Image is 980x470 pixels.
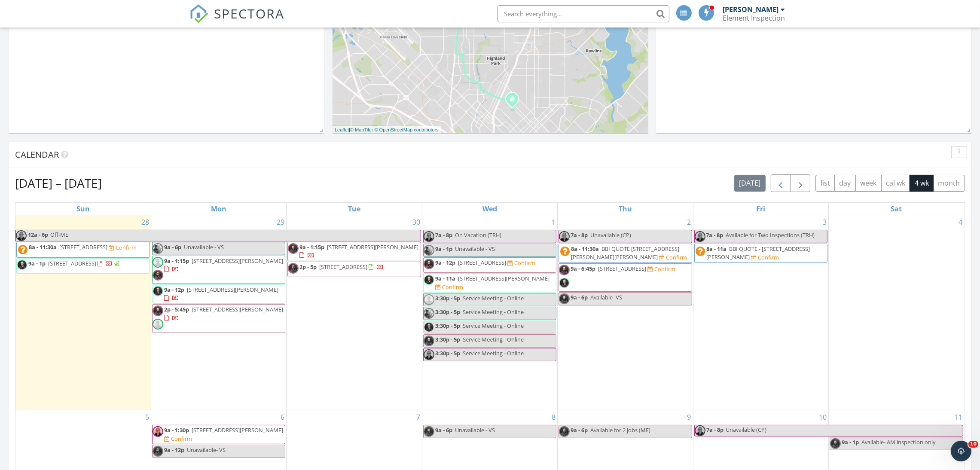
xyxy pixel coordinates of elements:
button: list [815,175,835,192]
img: 2img_1122.jpg [559,293,570,304]
a: 8a - 11:30a [STREET_ADDRESS] Confirm [16,242,150,258]
div: Confirm [442,284,463,290]
img: iphone_pictures_193.png [153,243,163,254]
a: Go to September 30, 2025 [411,215,422,229]
a: Go to October 7, 2025 [415,410,422,424]
button: month [933,175,965,192]
a: 9a - 1:15p [STREET_ADDRESS][PERSON_NAME] [152,256,285,284]
span: 3:30p - 5p [435,336,460,343]
span: 3:30p - 5p [435,349,460,357]
button: week [855,175,882,192]
img: 4img_1144.jpg [17,259,27,270]
a: 9a - 12p [STREET_ADDRESS] [435,259,507,266]
span: 3:30p - 5p [435,322,460,330]
span: 2p - 5p [299,263,317,271]
a: 9a - 1p [STREET_ADDRESS] [28,259,121,267]
td: Go to October 3, 2025 [693,215,828,410]
span: 9a - 12p [164,286,184,293]
span: 9a - 6p [435,426,452,434]
a: 9a - 1:15p [STREET_ADDRESS][PERSON_NAME] [164,257,283,273]
span: SPECTORA [214,4,285,22]
img: 2img_1122.jpg [153,305,163,316]
a: 9a - 1:30p [STREET_ADDRESS][PERSON_NAME] Confirm [152,425,285,444]
button: Next [791,174,811,192]
span: Available- AM inspection only [861,438,935,446]
a: Go to September 28, 2025 [140,215,151,229]
img: 2img_1122.jpg [288,243,299,254]
a: 9a - 6:45p [STREET_ADDRESS] [571,265,647,272]
td: Go to October 1, 2025 [422,215,557,410]
a: 9a - 11a [STREET_ADDRESS][PERSON_NAME] [435,275,550,282]
h2: [DATE] – [DATE] [15,174,102,192]
a: 9a - 12p [STREET_ADDRESS][PERSON_NAME] [152,284,285,304]
a: Go to September 29, 2025 [275,215,286,229]
div: Confirm [666,254,687,261]
a: SPECTORA [189,12,285,30]
a: 8a - 11:30a BBI QUOTE [STREET_ADDRESS][PERSON_NAME][PERSON_NAME] [571,245,679,261]
span: [STREET_ADDRESS] [319,263,367,271]
span: 9a - 6p [164,243,181,251]
img: thomas_head_shot.jpeg [424,349,434,360]
a: 9a - 6:45p [STREET_ADDRESS] Confirm [559,263,692,292]
span: 8a - 11:30a [571,245,599,253]
img: 2img_1122.jpg [424,336,434,346]
a: 9a - 12p [STREET_ADDRESS][PERSON_NAME] [164,286,278,302]
a: 2p - 5p [STREET_ADDRESS] [287,262,421,277]
a: 2p - 5:45p [STREET_ADDRESS][PERSON_NAME] [164,305,283,321]
a: Tuesday [346,203,362,215]
img: 2img_1122.jpg [830,438,841,449]
img: 2img_1122.jpg [153,270,163,281]
div: Confirm [171,435,192,442]
td: Go to October 2, 2025 [558,215,693,410]
a: Go to October 5, 2025 [143,410,151,424]
span: 8a - 11:30a [29,243,57,251]
span: [STREET_ADDRESS][PERSON_NAME] [187,286,278,293]
span: BBI QUOTE [STREET_ADDRESS][PERSON_NAME][PERSON_NAME] [571,245,679,261]
a: Confirm [435,283,463,291]
span: 7a - 8p [706,231,724,239]
span: Service Meeting - Online [463,308,524,316]
span: 9a - 1:15p [164,257,189,265]
span: Available for Two Inspections (TRH) [726,231,815,239]
a: 9a - 1:30p [STREET_ADDRESS][PERSON_NAME] [164,426,283,434]
td: Go to September 28, 2025 [15,215,151,410]
span: [STREET_ADDRESS][PERSON_NAME] [192,305,283,313]
span: Service Meeting - Online [463,294,524,302]
span: Service Meeting - Online [463,336,524,343]
img: thomas_head_shot.jpeg [16,230,27,241]
span: 9a - 1:15p [299,243,324,251]
a: Go to October 4, 2025 [957,215,964,229]
a: Go to October 6, 2025 [279,410,286,424]
span: 7a - 8p [706,425,724,436]
span: Service Meeting - Online [463,322,524,330]
td: Go to September 30, 2025 [287,215,422,410]
span: Service Meeting - Online [463,349,524,357]
span: 9a - 12p [435,259,455,266]
span: 7a - 8p [571,231,588,239]
img: 4img_1144.jpg [424,275,434,285]
img: default-user-f0147aede5fd5fa78ca7ade42f37bd4542148d508eef1c3d3ea960f66861d68b.jpg [153,319,163,330]
img: default-user-f0147aede5fd5fa78ca7ade42f37bd4542148d508eef1c3d3ea960f66861d68b.jpg [153,257,163,268]
img: thomas_head_shot.jpeg [153,426,163,437]
img: default-user-f0147aede5fd5fa78ca7ade42f37bd4542148d508eef1c3d3ea960f66861d68b.jpg [424,294,434,305]
button: Previous [771,174,791,192]
a: 9a - 1:15p [STREET_ADDRESS][PERSON_NAME] [287,242,421,261]
span: On Vacation (TRH) [455,231,501,239]
span: 9a - 6:45p [571,265,595,272]
a: Go to October 3, 2025 [821,215,828,229]
a: Go to October 11, 2025 [953,410,964,424]
span: 9a - 6p [571,426,588,434]
img: thomas_head_shot.jpeg [695,425,705,436]
span: BBI QUOTE - [STREET_ADDRESS][PERSON_NAME] [707,245,810,261]
a: 8a - 11a BBI QUOTE - [STREET_ADDRESS][PERSON_NAME] [707,245,810,261]
iframe: Intercom live chat [951,441,971,461]
span: Unavailable- VS [187,446,226,454]
a: Confirm [507,259,535,267]
span: Calendar [15,149,59,160]
button: [DATE] [734,175,766,192]
span: [STREET_ADDRESS] [598,265,646,272]
a: Thursday [617,203,634,215]
span: 9a - 1:30p [164,426,189,434]
a: 9a - 1p [STREET_ADDRESS] [16,258,150,274]
span: 9a - 12p [164,446,184,454]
